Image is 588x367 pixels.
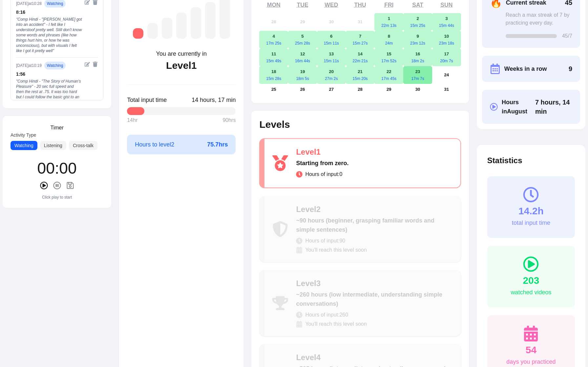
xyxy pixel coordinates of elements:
abbr: July 30, 2025 [329,19,334,24]
span: 14 hr [127,116,137,124]
div: days you practiced [506,357,556,366]
button: August 21, 202515m 20s [346,66,375,84]
span: Hours in August [502,98,535,116]
span: watching [44,62,66,69]
abbr: August 29, 2025 [387,87,391,92]
span: 90 hrs [222,116,236,124]
abbr: August 22, 2025 [387,69,391,74]
div: " Comp Hindi - "[PERSON_NAME] got into an accident" - I felt like I understoof pretty well. Still... [16,17,82,53]
button: July 28, 2025 [259,13,288,31]
button: July 30, 2025 [317,13,346,31]
abbr: August 20, 2025 [329,69,334,74]
span: You'll reach this level soon [305,320,367,328]
abbr: August 12, 2025 [300,51,305,56]
abbr: August 3, 2025 [445,16,448,21]
abbr: August 28, 2025 [358,87,363,92]
abbr: August 16, 2025 [415,51,420,56]
div: 20m 7s [432,58,461,64]
button: August 24, 2025 [432,66,461,84]
div: Level 4 [296,352,452,363]
button: August 13, 202515m 11s [317,48,346,66]
button: August 31, 2025 [432,84,461,95]
div: Level 4: ~525 hours (intermediate, understanding more complex conversations) [176,12,187,39]
div: Level 3 [296,278,452,289]
button: August 29, 2025 [374,84,403,95]
div: 24m [374,41,403,46]
div: Level 3: ~260 hours (low intermediate, understanding simple conversations) [162,18,172,39]
div: 8 : 16 [16,9,82,15]
button: August 15, 202517m 52s [374,48,403,66]
button: August 16, 202518m 2s [403,48,432,66]
abbr: July 29, 2025 [300,19,305,24]
div: Level 5: ~1,050 hours (high intermediate, understanding most everyday content) [191,7,201,39]
abbr: August 5, 2025 [301,34,304,39]
button: Edit entry [85,62,90,67]
abbr: Friday [384,2,393,8]
abbr: August 30, 2025 [415,87,420,92]
abbr: August 19, 2025 [300,69,305,74]
img: menu [3,3,22,22]
button: August 18, 202515m 28s [259,66,288,84]
div: Level 2 [296,204,452,215]
abbr: August 6, 2025 [330,34,332,39]
div: Reach a max streak of 7 by practicing every day. [506,11,572,27]
button: August 17, 202520m 7s [432,48,461,66]
button: August 22, 202517m 45s [374,66,403,84]
div: Level 1 [296,147,452,157]
abbr: July 31, 2025 [358,19,363,24]
abbr: August 4, 2025 [273,34,275,39]
span: You'll reach this level soon [305,246,367,254]
abbr: August 11, 2025 [271,51,276,56]
abbr: August 24, 2025 [444,72,449,77]
button: August 28, 2025 [346,84,375,95]
abbr: August 7, 2025 [359,34,361,39]
button: August 23, 202517m 7s [403,66,432,84]
abbr: August 9, 2025 [416,34,419,39]
div: 22m 13s [374,23,403,28]
button: August 5, 202525m 28s [288,31,317,48]
abbr: August 17, 2025 [444,51,449,56]
button: August 30, 2025 [403,84,432,95]
button: August 8, 202524m [374,31,403,48]
button: August 3, 202515m 44s [432,13,461,31]
div: 15m 11s [317,58,346,64]
h2: Statistics [487,155,575,166]
button: August 12, 202516m 44s [288,48,317,66]
div: 54 [526,344,536,356]
div: total input time [512,218,550,227]
span: 9 [569,64,572,73]
div: 23m 18s [432,41,461,46]
abbr: August 8, 2025 [388,34,390,39]
button: August 14, 202522m 21s [346,48,375,66]
abbr: August 2, 2025 [416,16,419,21]
abbr: Monday [267,2,281,8]
div: Level 6: ~1,750 hours (advanced, understanding native media with effort) [205,2,216,39]
div: 15m 44s [432,23,461,28]
abbr: July 28, 2025 [271,19,276,24]
h2: Levels [259,119,461,130]
span: Click to toggle between decimal and time format [535,98,572,116]
div: You are currently in [156,49,207,58]
div: 15m 20s [346,76,375,81]
abbr: August 15, 2025 [387,51,391,56]
div: 18m 2s [403,58,432,64]
span: 75.7 hrs [207,140,228,149]
div: 15m 25s [403,23,432,28]
abbr: Sunday [440,2,452,8]
button: August 27, 2025 [317,84,346,95]
button: July 31, 2025 [346,13,375,31]
button: August 7, 202515m 27s [346,31,375,48]
h3: Timer [50,124,63,132]
abbr: August 14, 2025 [358,51,363,56]
span: Click to toggle between decimal and time format [192,95,236,105]
button: Delete entry [93,62,98,67]
div: 22m 21s [346,58,375,64]
button: August 9, 202523m 12s [403,31,432,48]
span: Total input time [127,95,167,105]
div: [DATE] at 10:28 [16,1,42,6]
span: Hours to level 2 [135,140,174,149]
span: Hours of input: 0 [305,170,342,178]
button: August 11, 202515m 49s [259,48,288,66]
abbr: Wednesday [325,2,338,8]
div: Level 2: ~90 hours (beginner, grasping familiar words and simple sentences) [147,23,158,39]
